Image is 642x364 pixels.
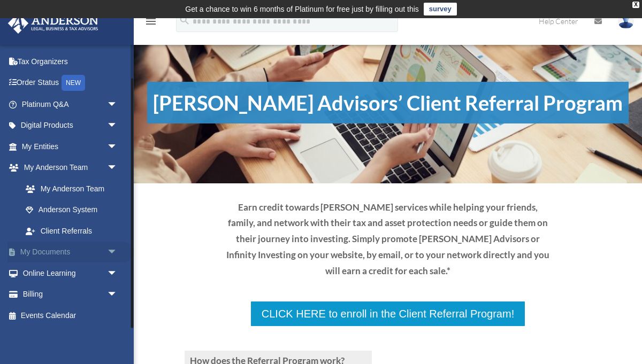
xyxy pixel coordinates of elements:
[185,3,419,16] div: Get a chance to win 6 months of Platinum for free just by filling out this
[7,94,134,115] a: Platinum Q&Aarrow_drop_down
[7,242,134,263] a: My Documentsarrow_drop_down
[107,284,128,306] span: arrow_drop_down
[107,136,128,158] span: arrow_drop_down
[7,51,134,72] a: Tax Organizers
[7,157,134,179] a: My Anderson Teamarrow_drop_down
[15,178,134,199] a: My Anderson Team
[632,2,639,8] div: close
[7,284,134,305] a: Billingarrow_drop_down
[62,75,85,91] div: NEW
[618,13,634,29] img: User Pic
[7,136,134,157] a: My Entitiesarrow_drop_down
[107,115,128,137] span: arrow_drop_down
[225,199,551,279] p: Earn credit towards [PERSON_NAME] services while helping your friends, family, and network with t...
[107,94,128,115] span: arrow_drop_down
[179,14,190,26] i: search
[144,15,157,28] i: menu
[107,242,128,264] span: arrow_drop_down
[15,199,134,221] a: Anderson System
[7,115,134,136] a: Digital Productsarrow_drop_down
[7,72,134,94] a: Order StatusNEW
[250,300,526,327] a: CLICK HERE to enroll in the Client Referral Program!
[144,19,157,28] a: menu
[7,305,134,326] a: Events Calendar
[107,157,128,179] span: arrow_drop_down
[107,262,128,284] span: arrow_drop_down
[147,82,629,123] h1: [PERSON_NAME] Advisors’ Client Referral Program
[424,3,457,16] a: survey
[5,13,102,34] img: Anderson Advisors Platinum Portal
[7,262,134,284] a: Online Learningarrow_drop_down
[15,220,128,242] a: Client Referrals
